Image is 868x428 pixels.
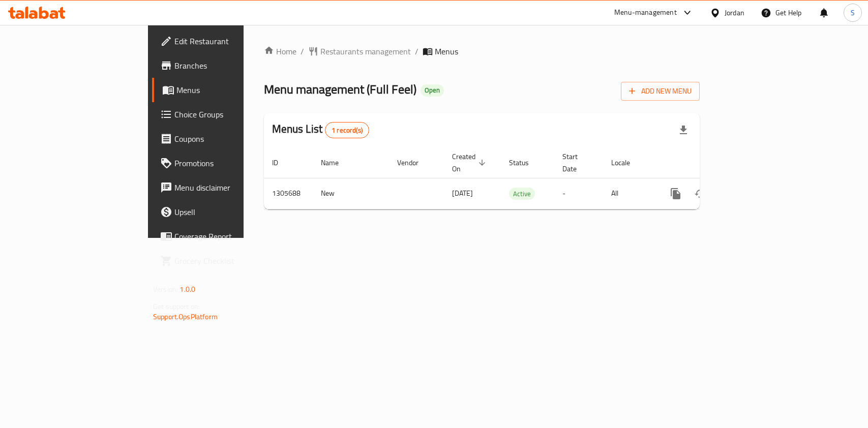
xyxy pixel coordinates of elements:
span: Menus [176,84,285,96]
li: / [415,45,418,57]
span: Promotions [174,157,285,169]
a: Menus [152,78,293,102]
div: Export file [671,118,696,142]
span: Branches [174,59,285,72]
span: Grocery Checklist [174,255,285,267]
span: Menu disclaimer [174,181,285,194]
span: Status [509,157,542,169]
span: Locale [611,157,643,169]
div: Open [421,84,444,97]
td: - [554,178,603,209]
td: New [313,178,389,209]
span: Coupons [174,133,285,145]
span: Upsell [174,206,285,218]
span: Open [421,86,444,95]
span: 1.0.0 [179,283,195,296]
a: Coupons [152,127,293,151]
nav: breadcrumb [264,45,700,57]
span: Vendor [397,157,432,169]
div: Total records count [325,122,369,138]
a: Upsell [152,200,293,224]
a: Restaurants management [308,45,411,57]
td: All [603,178,655,209]
span: 1 record(s) [325,126,369,135]
span: Start Date [562,150,591,175]
table: enhanced table [264,147,769,209]
a: Menu disclaimer [152,175,293,200]
span: Get support on: [153,300,200,313]
a: Coverage Report [152,224,293,249]
div: Menu-management [614,7,677,19]
a: Choice Groups [152,102,293,127]
span: Active [509,188,535,200]
span: Add New Menu [629,85,692,98]
button: more [664,181,688,206]
span: [DATE] [452,187,473,200]
a: Support.OpsPlatform [153,310,218,323]
span: Created On [452,150,489,175]
div: Jordan [725,7,744,18]
span: Version: [153,283,178,296]
span: S [851,7,855,18]
span: Coverage Report [174,230,285,242]
button: Change Status [688,181,712,206]
a: Branches [152,53,293,78]
button: Add New Menu [621,82,700,101]
span: ID [272,157,291,169]
th: Actions [655,147,769,178]
span: Name [321,157,352,169]
div: Active [509,188,535,200]
span: Menus [435,45,458,57]
li: / [301,45,304,57]
span: Edit Restaurant [174,35,285,47]
a: Promotions [152,151,293,175]
span: Menu management ( Full Feel ) [264,78,416,101]
span: Restaurants management [320,45,411,57]
h2: Menus List [272,121,369,138]
span: Choice Groups [174,108,285,120]
a: Edit Restaurant [152,29,293,53]
a: Grocery Checklist [152,249,293,273]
